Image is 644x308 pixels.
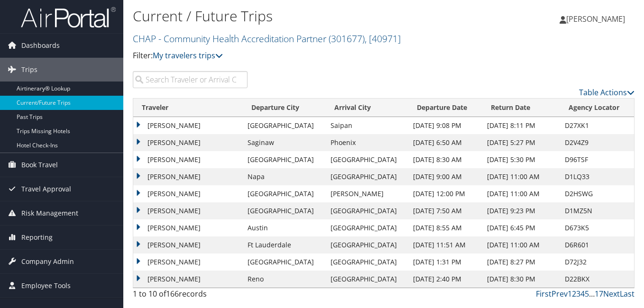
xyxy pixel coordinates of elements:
[133,151,243,168] td: [PERSON_NAME]
[482,271,560,288] td: [DATE] 8:30 PM
[326,185,409,202] td: [PERSON_NAME]
[408,117,482,134] td: [DATE] 9:08 PM
[326,254,409,271] td: [GEOGRAPHIC_DATA]
[482,168,560,185] td: [DATE] 11:00 AM
[408,134,482,151] td: [DATE] 6:50 AM
[133,71,248,88] input: Search Traveler or Arrival City
[408,99,482,117] th: Departure Date: activate to sort column descending
[560,151,634,168] td: D96TSF
[580,289,585,299] a: 4
[560,5,635,33] a: [PERSON_NAME]
[572,289,576,299] a: 2
[243,202,326,219] td: [GEOGRAPHIC_DATA]
[560,254,634,271] td: D72J32
[585,289,589,299] a: 5
[595,289,603,299] a: 17
[552,289,568,299] a: Prev
[560,168,634,185] td: D1LQ33
[560,99,634,117] th: Agency Locator: activate to sort column ascending
[482,117,560,134] td: [DATE] 8:11 PM
[133,185,243,202] td: [PERSON_NAME]
[21,177,71,201] span: Travel Approval
[326,151,409,168] td: [GEOGRAPHIC_DATA]
[560,185,634,202] td: D2HSWG
[408,151,482,168] td: [DATE] 8:30 AM
[243,254,326,271] td: [GEOGRAPHIC_DATA]
[243,151,326,168] td: [GEOGRAPHIC_DATA]
[133,134,243,151] td: [PERSON_NAME]
[589,289,595,299] span: …
[326,202,409,219] td: [GEOGRAPHIC_DATA]
[408,185,482,202] td: [DATE] 12:00 PM
[482,236,560,254] td: [DATE] 11:00 AM
[326,99,409,117] th: Arrival City: activate to sort column ascending
[243,99,326,117] th: Departure City: activate to sort column ascending
[133,168,243,185] td: [PERSON_NAME]
[620,289,635,299] a: Last
[536,289,552,299] a: First
[482,99,560,117] th: Return Date: activate to sort column ascending
[21,153,58,177] span: Book Travel
[133,202,243,219] td: [PERSON_NAME]
[326,236,409,254] td: [GEOGRAPHIC_DATA]
[243,219,326,236] td: Austin
[365,32,401,45] span: , [ 40971 ]
[560,202,634,219] td: D1MZ5N
[326,271,409,288] td: [GEOGRAPHIC_DATA]
[326,168,409,185] td: [GEOGRAPHIC_DATA]
[133,254,243,271] td: [PERSON_NAME]
[133,271,243,288] td: [PERSON_NAME]
[326,134,409,151] td: Phoenix
[133,6,467,26] h1: Current / Future Trips
[21,274,71,298] span: Employee Tools
[482,219,560,236] td: [DATE] 6:45 PM
[326,117,409,134] td: Saipan
[566,14,625,24] span: [PERSON_NAME]
[243,134,326,151] td: Saginaw
[21,250,74,273] span: Company Admin
[21,58,37,82] span: Trips
[243,185,326,202] td: [GEOGRAPHIC_DATA]
[482,151,560,168] td: [DATE] 5:30 PM
[243,117,326,134] td: [GEOGRAPHIC_DATA]
[133,32,401,45] a: CHAP - Community Health Accreditation Partner
[560,236,634,254] td: D6R601
[576,289,580,299] a: 3
[482,134,560,151] td: [DATE] 5:27 PM
[482,202,560,219] td: [DATE] 9:23 PM
[482,254,560,271] td: [DATE] 8:27 PM
[603,289,620,299] a: Next
[560,219,634,236] td: D673K5
[326,219,409,236] td: [GEOGRAPHIC_DATA]
[568,289,572,299] a: 1
[243,236,326,254] td: Ft Lauderdale
[408,254,482,271] td: [DATE] 1:31 PM
[329,32,365,45] span: ( 301677 )
[243,168,326,185] td: Napa
[133,99,243,117] th: Traveler: activate to sort column ascending
[243,271,326,288] td: Reno
[21,34,60,57] span: Dashboards
[408,168,482,185] td: [DATE] 9:00 AM
[133,50,467,62] p: Filter:
[408,271,482,288] td: [DATE] 2:40 PM
[560,134,634,151] td: D2V4Z9
[408,219,482,236] td: [DATE] 8:55 AM
[133,219,243,236] td: [PERSON_NAME]
[153,50,223,61] a: My travelers trips
[133,236,243,254] td: [PERSON_NAME]
[133,288,248,304] div: 1 to 10 of records
[482,185,560,202] td: [DATE] 11:00 AM
[560,271,634,288] td: D22BKX
[166,289,179,299] span: 166
[21,226,53,249] span: Reporting
[408,236,482,254] td: [DATE] 11:51 AM
[560,117,634,134] td: D27XK1
[579,87,635,98] a: Table Actions
[408,202,482,219] td: [DATE] 7:50 AM
[21,6,116,28] img: airportal-logo.png
[21,201,78,225] span: Risk Management
[133,117,243,134] td: [PERSON_NAME]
